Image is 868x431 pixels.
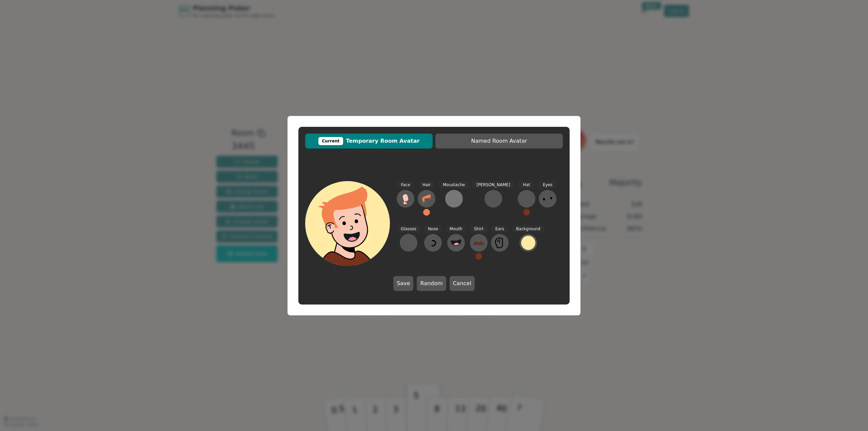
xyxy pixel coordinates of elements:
span: Mouth [446,225,467,233]
span: Ears [491,225,508,233]
span: Background [512,225,545,233]
button: Random [417,276,446,291]
div: Current [318,137,343,145]
span: Eyes [539,181,556,189]
span: Hat [519,181,534,189]
span: Shirt [470,225,488,233]
span: Moustache [439,181,469,189]
span: Temporary Room Avatar [309,137,429,145]
button: Save [393,276,413,291]
span: [PERSON_NAME] [472,181,514,189]
span: Hair [418,181,435,189]
button: Cancel [450,276,475,291]
span: Glasses [397,225,420,233]
span: Face [397,181,414,189]
button: CurrentTemporary Room Avatar [305,134,433,149]
span: Nose [424,225,442,233]
button: Named Room Avatar [435,134,563,149]
span: Named Room Avatar [439,137,559,145]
